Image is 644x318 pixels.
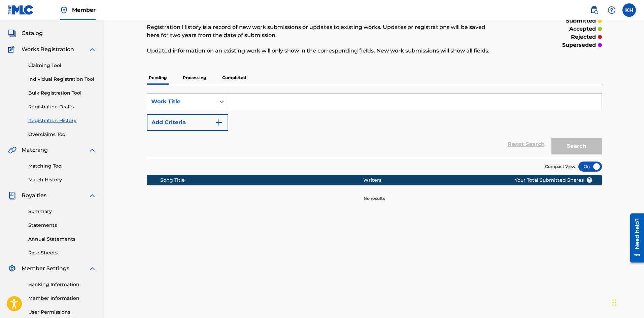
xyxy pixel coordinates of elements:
iframe: Resource Center [625,211,644,265]
div: Work Title [151,98,212,106]
img: expand [88,264,96,273]
div: Song Title [160,177,363,184]
a: Match History [28,176,96,183]
iframe: Chat Widget [610,286,644,318]
a: CatalogCatalog [8,29,43,37]
p: rejected [571,33,596,41]
span: Catalog [22,29,43,37]
img: Matching [8,146,16,154]
span: ? [587,177,592,183]
a: Claiming Tool [28,62,96,69]
img: Royalties [8,191,16,200]
img: Works Registration [8,45,17,54]
img: Top Rightsholder [60,6,68,14]
img: search [590,6,598,14]
img: Member Settings [8,264,16,273]
span: Member [72,6,96,14]
a: Matching Tool [28,163,96,170]
a: Public Search [587,3,601,17]
button: Add Criteria [147,114,228,131]
span: Member Settings [22,264,69,273]
p: Pending [147,71,169,85]
a: Annual Statements [28,236,96,243]
img: expand [88,146,96,154]
a: Rate Sheets [28,249,96,256]
span: Compact View [545,164,575,170]
p: superseded [562,41,596,49]
div: User Menu [622,3,636,17]
a: Bulk Registration Tool [28,90,96,97]
img: 9d2ae6d4665cec9f34b9.svg [215,118,223,127]
span: Royalties [22,191,46,200]
img: MLC Logo [8,5,34,15]
a: Registration Drafts [28,103,96,110]
p: accepted [569,25,596,33]
form: Search Form [147,93,602,158]
img: help [608,6,616,14]
div: Drag [612,292,616,313]
p: Processing [181,71,208,85]
img: expand [88,191,96,200]
span: Works Registration [22,45,74,54]
span: Matching [22,146,48,154]
p: Registration History is a record of new work submissions or updates to existing works. Updates or... [147,23,497,39]
a: Statements [28,222,96,229]
a: SummarySummary [8,13,49,21]
img: Catalog [8,29,16,37]
div: Writers [363,177,536,184]
a: Summary [28,208,96,215]
a: Individual Registration Tool [28,76,96,83]
a: User Permissions [28,309,96,316]
a: Banking Information [28,281,96,288]
span: Your Total Submitted Shares [515,177,592,184]
p: Completed [220,71,248,85]
img: expand [88,45,96,54]
a: Member Information [28,295,96,302]
p: Updated information on an existing work will only show in the corresponding fields. New work subm... [147,47,497,55]
a: Overclaims Tool [28,131,96,138]
div: Help [605,3,618,17]
p: No results [364,187,385,202]
p: submitted [566,17,596,25]
a: Registration History [28,117,96,124]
